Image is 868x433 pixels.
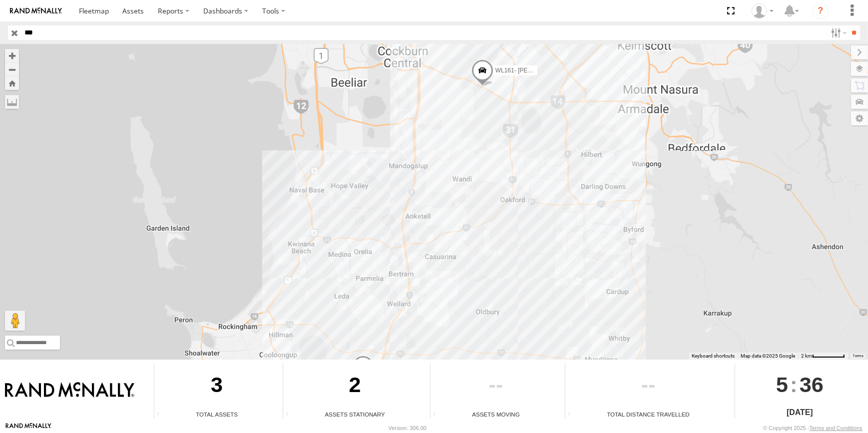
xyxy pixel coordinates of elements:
a: Terms (opens in new tab) [853,354,864,358]
div: Jaydon Walker [748,3,777,18]
label: Search Filter Options [827,25,849,40]
a: Visit our Website [5,423,51,433]
span: Map data ©2025 Google [741,353,795,359]
button: Zoom Home [5,76,19,90]
label: Map Settings [851,111,868,125]
label: Measure [5,95,19,109]
img: Rand McNally [5,382,134,399]
span: WL161- [PERSON_NAME] [495,67,567,74]
div: 2 [283,363,427,410]
a: Terms and Conditions [810,425,863,431]
button: Zoom out [5,62,19,76]
div: Total number of Enabled Assets [154,411,169,419]
button: Keyboard shortcuts [692,353,735,360]
span: 36 [800,363,824,406]
div: Total number of assets current stationary. [283,411,298,419]
button: Drag Pegman onto the map to open Street View [5,311,25,331]
img: rand-logo.svg [10,7,62,14]
div: Total Assets [154,410,279,419]
div: Total Distance Travelled [565,410,731,419]
button: Map Scale: 2 km per 62 pixels [798,353,848,360]
span: 5 [776,363,788,406]
div: 3 [154,363,279,410]
div: Version: 306.00 [389,425,427,431]
div: [DATE] [735,407,865,419]
div: Assets Moving [431,410,561,419]
div: © Copyright 2025 - [763,425,863,431]
i: ? [813,3,829,19]
button: Zoom in [5,49,19,62]
div: Assets Stationary [283,410,427,419]
div: : [735,363,865,406]
span: 2 km [801,353,812,359]
div: Total number of assets current in transit. [431,411,445,419]
div: Total distance travelled by all assets within specified date range and applied filters [565,411,580,419]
